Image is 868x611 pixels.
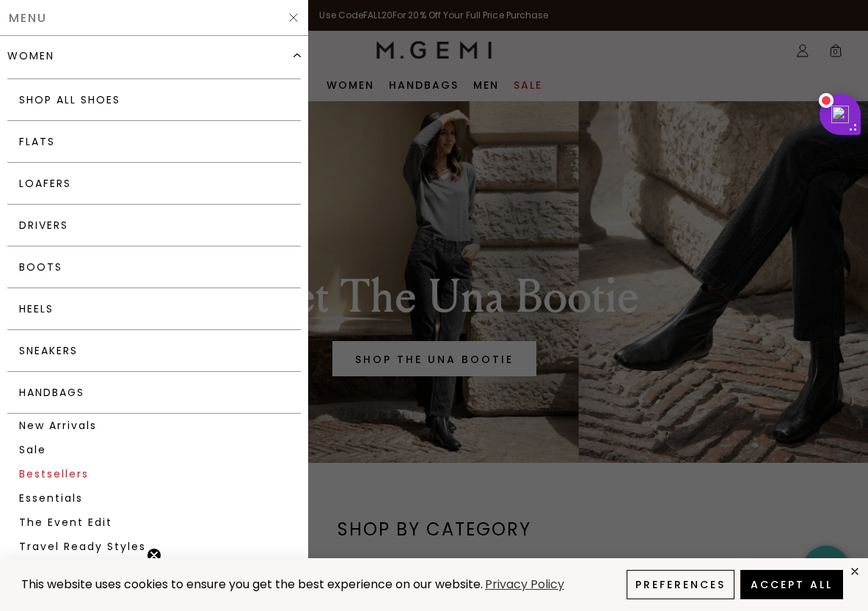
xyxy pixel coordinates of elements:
a: Handbags [7,372,301,414]
a: Essentials [7,486,301,511]
a: Boots [7,246,301,288]
img: Expand [293,52,301,59]
button: Close teaser [147,548,161,563]
a: Drivers [7,205,301,246]
a: Shop All Shoes [7,79,301,121]
div: close [849,566,861,577]
a: The Event Edit [7,511,301,535]
div: women [7,50,54,62]
a: Privacy Policy (opens in a new tab) [483,576,566,594]
a: Heels [7,288,301,330]
span: This website uses cookies to ensure you get the best experience on our website. [21,576,483,593]
button: Preferences [627,570,734,599]
a: New Arrivals [7,414,301,438]
a: Travel Ready Styles [7,535,301,559]
a: Flats [7,121,301,163]
a: Sneakers [7,330,301,372]
span: Menu [9,12,47,23]
a: Sale [7,438,301,462]
a: Bestsellers [7,462,301,486]
a: Loafers [7,163,301,205]
img: Hide Slider [288,12,299,23]
button: Accept All [740,570,843,599]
